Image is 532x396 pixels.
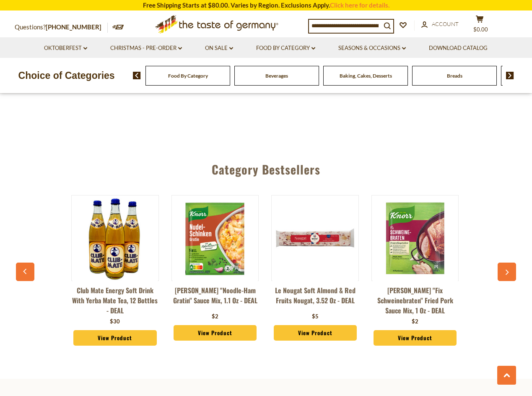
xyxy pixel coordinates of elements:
a: Click here for details. [330,1,389,9]
img: Knorr [373,195,458,281]
div: $30 [110,318,120,326]
div: Category Bestsellers [16,150,516,185]
a: Oktoberfest [44,44,87,53]
a: Christmas - PRE-ORDER [110,44,182,53]
a: Food By Category [168,73,208,79]
a: Account [421,20,459,29]
a: Breads [447,73,462,79]
a: View Product [374,330,457,346]
a: View Product [73,330,156,346]
span: $0.00 [473,26,488,33]
a: Beverages [265,73,288,79]
a: Baking, Cakes, Desserts [340,73,392,79]
div: $2 [412,318,418,326]
p: Questions? [15,22,108,33]
img: previous arrow [133,72,141,79]
a: On Sale [205,44,233,53]
img: Club Mate Energy Soft Drink with Yerba Mate Tea, 12 bottles - DEAL [73,195,158,281]
a: [PERSON_NAME] "Noodle-Ham Gratin" Sauce Mix, 1.1 oz - DEAL [171,285,259,310]
a: Le Nougat Soft Almond & Red Fruits Nougat, 3.52 oz - DEAL [271,285,359,310]
button: $0.00 [467,15,493,36]
div: $5 [312,313,319,321]
a: View Product [174,325,257,341]
a: [PHONE_NUMBER] [46,23,101,31]
span: Account [432,21,459,27]
img: next arrow [506,72,514,79]
a: View Product [274,325,357,341]
a: Seasons & Occasions [338,44,406,53]
a: Food By Category [256,44,315,53]
a: Download Catalog [429,44,488,53]
a: [PERSON_NAME] "Fix Schweinebraten" Fried Pork Sauce Mix, 1 oz - DEAL [371,285,459,315]
div: $2 [212,313,218,321]
a: Club Mate Energy Soft Drink with Yerba Mate Tea, 12 bottles - DEAL [71,285,159,315]
img: Knorr [173,195,258,281]
img: Le Nougat Soft Almond & Red Fruits Nougat, 3.52 oz - DEAL [272,195,358,281]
